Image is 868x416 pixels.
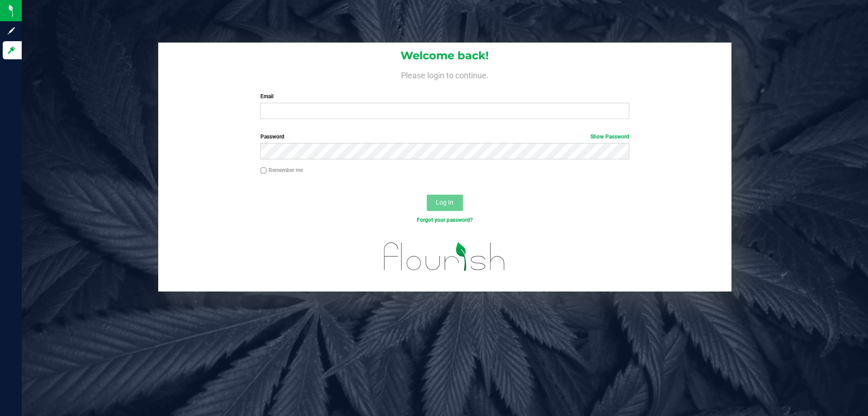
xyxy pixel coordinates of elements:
[7,26,16,35] inline-svg: Sign up
[417,217,473,223] a: Forgot your password?
[7,46,16,55] inline-svg: Log in
[158,69,731,80] h4: Please login to continue.
[436,199,453,206] span: Log In
[260,134,284,140] span: Password
[158,50,731,62] h1: Welcome back!
[260,167,267,174] input: Remember me
[260,166,303,174] label: Remember me
[373,234,516,280] img: flourish_logo.svg
[260,92,629,100] label: Email
[590,134,629,140] a: Show Password
[427,195,463,211] button: Log In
